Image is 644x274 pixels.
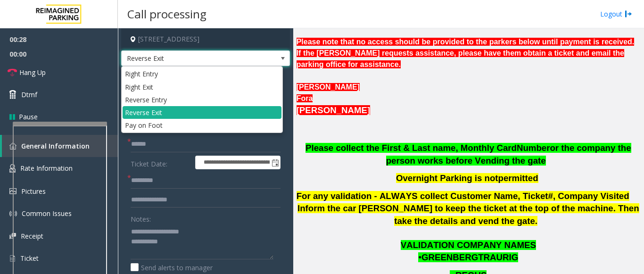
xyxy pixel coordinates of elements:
label: Send alerts to manager [131,263,213,273]
span: Dtmf [21,90,37,100]
h4: [STREET_ADDRESS] [121,28,290,50]
span: Number [517,143,550,153]
img: 'icon' [9,164,16,173]
img: 'icon' [9,188,17,194]
font: Fora [297,94,313,102]
span: [PERSON_NAME] [297,105,371,115]
li: Reverse Entry [123,93,281,106]
span: Toggle popup [270,156,280,169]
span: permitted [498,173,538,183]
span: Pause [19,112,38,122]
span: Hang Up [19,67,46,77]
span: Reverse Exit [122,51,256,66]
b: Please note that no access should be provided to the parkers below until payment is received. [297,38,635,46]
h3: Call processing [123,2,211,25]
span: or the company the person works before Vending the gate [386,143,631,166]
li: Right Exit [123,81,281,93]
a: Logout [600,9,632,19]
li: Reverse Exit [123,106,281,119]
li: Pay on Foot [123,119,281,132]
span: Inform the car [PERSON_NAME] to keep the ticket at the top of the machine. Then take the details ... [297,203,639,226]
img: 'icon' [9,233,16,239]
img: 'icon' [9,210,17,217]
span: • [418,252,421,262]
label: Ticket Date: [128,156,193,170]
img: 'icon' [9,142,17,149]
span: VALIDATION COMPANY NAMES [401,240,536,250]
img: logout [625,9,632,19]
font: [PERSON_NAME] [297,83,360,91]
span: For any validation - ALWAYS collect Customer Name, Ticket#, Company Visited [297,191,629,201]
span: GREENBERGTRAURIG [421,252,518,262]
span: Please collect the First & Last name, Monthly Card [305,143,517,153]
span: Overnight Parking is not [396,173,498,183]
label: Notes: [131,211,151,224]
a: General Information [2,135,118,157]
b: If the [PERSON_NAME] requests assistance, please have them obtain a ticket and email the parking ... [297,49,624,68]
li: Right Entry [123,67,281,80]
img: 'icon' [9,254,16,263]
